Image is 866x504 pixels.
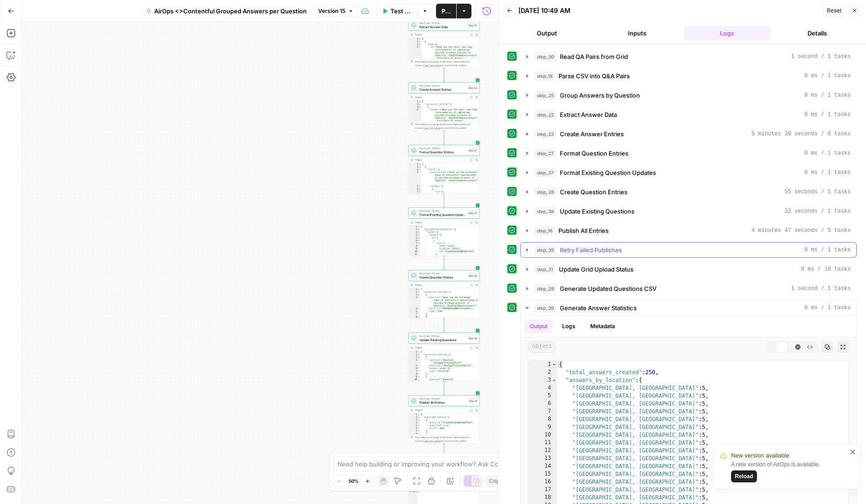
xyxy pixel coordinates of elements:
span: step_27 [535,149,556,158]
div: 1 [409,163,422,166]
span: step_38 [535,207,556,216]
div: 15 [529,470,557,478]
span: step_35 [535,245,556,255]
span: Copy [489,477,503,485]
span: 0 ms / 1 tasks [804,72,851,80]
span: Create Answer Entries [560,129,624,139]
div: 7 [409,191,422,193]
div: 4 [409,46,422,60]
div: Step 22 [468,23,478,27]
button: 0 ms / 1 tasks [521,88,856,103]
button: 0 ms / 1 tasks [521,301,856,315]
div: 4 [409,422,420,424]
span: step_37 [535,168,556,177]
button: 0 ms / 1 tasks [521,146,856,161]
div: 14 [529,463,557,470]
div: 7 [529,408,557,416]
button: close [850,448,856,456]
span: Parse CSV into Q&A Pairs [558,71,630,81]
span: Toggle code folding, rows 1 through 9962 [418,38,421,41]
div: 11 [529,439,557,447]
span: Toggle code folding, rows 3 through 29 [418,231,420,234]
div: Output [415,283,467,287]
span: step_23 [535,129,556,139]
div: Step 23 [468,86,478,90]
div: 6 [529,400,557,408]
div: A new version of AirOps is available. [731,460,847,482]
div: 3 [409,231,420,234]
div: 6 [409,310,420,313]
div: Output [415,33,467,36]
button: 4 minutes 47 seconds / 5 tasks [521,223,856,238]
div: 8 [409,193,422,196]
span: Toggle code folding, rows 2 through 88 [418,291,420,294]
div: 4 [409,109,422,122]
div: Step 28 [468,273,478,278]
div: 12 [409,256,420,259]
span: Run Code · Python [419,146,466,150]
div: 3 [409,43,422,46]
div: 2 [529,369,557,377]
div: 5 [409,365,420,367]
div: 6 [409,188,422,191]
div: 1 [409,351,420,353]
div: Step 16 [468,399,478,403]
button: Inputs [594,26,680,41]
div: 6 [409,239,420,242]
button: 0 ms / 1 tasks [521,243,856,257]
div: 8 [409,245,420,248]
button: 1 second / 1 tasks [521,49,856,64]
span: 0 ms / 1 tasks [804,168,851,177]
span: Copy the output [423,440,441,442]
span: Toggle code folding, rows 2 through 828 [418,416,420,419]
span: Run Code · Python [419,21,466,25]
span: Retry Failed Publishes [560,245,622,255]
div: 1 [409,288,420,291]
span: Toggle code folding, rows 9 through 14 [418,376,420,378]
div: Step 37 [468,211,478,215]
div: Run Code · PythonCreate Question EntriesStep 28Output{ "successful_entries":[ { "question":"What ... [408,270,480,319]
div: 18 [529,494,557,502]
span: Reload [735,472,753,481]
button: Reload [731,470,757,482]
span: AirOps <>Contentful Grouped Answers per Question [154,6,307,16]
div: 5 [529,392,557,400]
div: 9 [409,376,420,378]
div: Run Code · PythonExtract Answer DataStep 22Output[ { "name":{ "en":"What are the short- and long ... [408,20,480,69]
span: 0 ms / 1 tasks [804,246,851,254]
span: Version 15 [318,7,345,15]
button: 0 ms / 1 tasks [521,165,856,180]
span: Toggle code folding, rows 7 through 11 [418,191,421,193]
button: Metadata [585,319,621,333]
div: 7 [409,313,420,316]
span: 1 second / 1 tasks [791,52,851,61]
span: 0 ms / 1 tasks [804,91,851,99]
div: 5 [409,424,420,427]
div: 4 [529,384,557,392]
span: 0 ms / 1 tasks [804,149,851,157]
g: Edge from step_23 to step_27 [443,131,445,144]
span: step_16 [535,226,555,235]
button: Details [774,26,860,41]
div: 1 [409,38,422,41]
span: 50% [349,477,359,485]
div: 6 [409,367,420,370]
span: Toggle code folding, rows 1 through 1436 [418,163,421,166]
span: Toggle code folding, rows 2 through 1323 [418,103,421,106]
span: 1 second / 1 tasks [791,284,851,293]
span: Run Code · Python [419,84,466,87]
button: Logs [557,319,581,333]
span: Generate Updated Questions CSV [560,284,657,293]
div: 2 [409,228,420,231]
span: step_18 [535,71,555,81]
button: 0 ms / 1 tasks [521,69,856,83]
span: Format Existing Question Updates [560,168,656,177]
span: 0 ms / 1 tasks [804,110,851,119]
div: 17 [529,486,557,494]
div: 4 [409,359,420,365]
div: 8 [409,373,420,376]
div: 8 [529,416,557,423]
span: 55 seconds / 1 tasks [785,188,851,196]
div: 11 [409,253,420,256]
span: Toggle code folding, rows 3 through 5 [418,43,421,46]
